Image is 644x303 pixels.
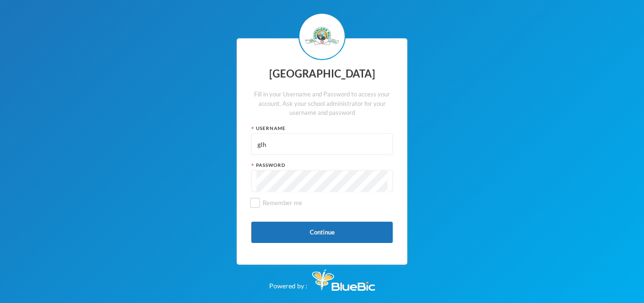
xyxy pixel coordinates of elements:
div: Password [251,162,393,169]
button: Continue [251,222,393,243]
div: Fill in your Username and Password to access your account. Ask your school administrator for your... [251,90,393,118]
span: Remember me [259,199,306,207]
div: Username [251,125,393,132]
img: Bluebic [312,269,375,291]
div: Powered by : [269,265,375,291]
div: [GEOGRAPHIC_DATA] [251,65,393,83]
